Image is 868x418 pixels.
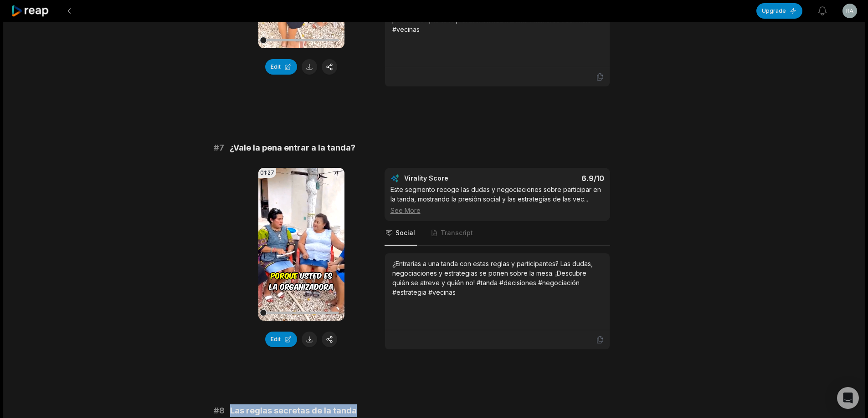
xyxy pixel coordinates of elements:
[441,228,473,237] span: Transcript
[837,387,859,409] div: Open Intercom Messenger
[230,404,357,417] span: Las reglas secretas de la tanda
[230,141,355,154] span: ¿Vale la pena entrar a la tanda?
[392,259,602,297] div: ¿Entrarías a una tanda con estas reglas y participantes? Las dudas, negociaciones y estrategias s...
[265,59,297,75] button: Edit
[756,3,802,19] button: Upgrade
[265,332,297,347] button: Edit
[258,168,344,321] video: Your browser does not support mp4 format.
[395,228,415,237] span: Social
[214,404,225,417] span: # 8
[390,206,604,215] div: See More
[390,185,604,215] div: Este segmento recoge las dudas y negociaciones sobre participar en la tanda, mostrando la presión...
[385,221,610,246] nav: Tabs
[214,141,224,154] span: # 7
[506,174,604,183] div: 6.9 /10
[404,174,502,183] div: Virality Score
